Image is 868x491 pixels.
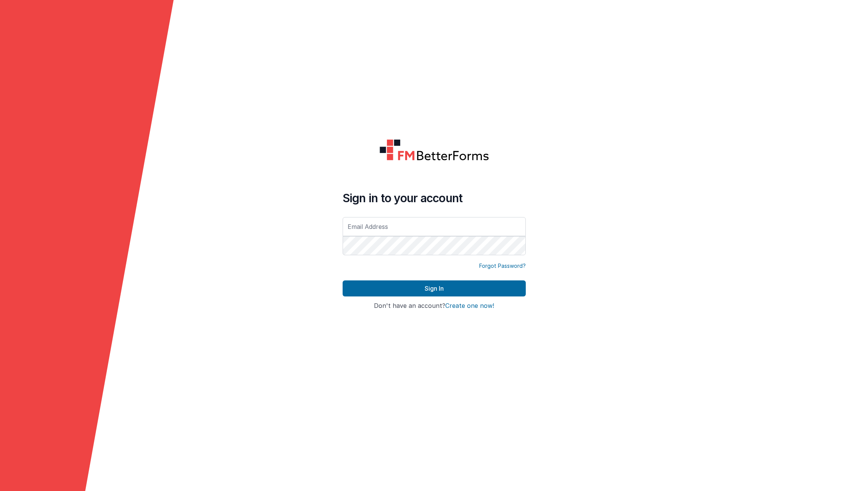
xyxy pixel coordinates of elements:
[445,303,494,309] button: Create one now!
[343,191,526,205] h4: Sign in to your account
[343,280,526,296] button: Sign In
[479,262,526,270] a: Forgot Password?
[343,303,526,309] h4: Don't have an account?
[343,217,526,236] input: Email Address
